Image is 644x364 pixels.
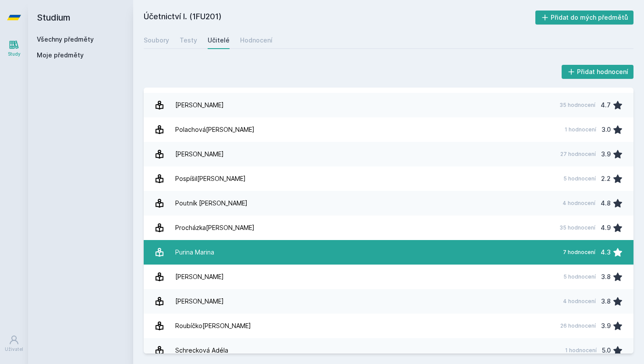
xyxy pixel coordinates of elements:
div: 4.7 [601,96,611,114]
div: 3.9 [601,145,611,163]
a: Soubory [144,32,169,49]
button: Přidat do mých předmětů [535,11,634,25]
div: 35 hodnocení [559,102,595,109]
div: 3.0 [602,121,611,138]
div: Testy [180,36,197,45]
div: Poutník [PERSON_NAME] [175,194,248,212]
a: Testy [180,32,197,49]
div: 5 hodnocení [563,273,596,280]
div: Hodnocení [240,36,272,45]
button: Přidat hodnocení [562,65,634,79]
div: 3.8 [601,268,611,286]
div: Procházka[PERSON_NAME] [175,219,255,237]
a: Purina Marina 7 hodnocení 4.3 [144,240,633,265]
div: [PERSON_NAME] [175,145,224,163]
div: 4 hodnocení [563,298,596,305]
a: [PERSON_NAME] 35 hodnocení 4.7 [144,93,633,117]
a: Pospíšil[PERSON_NAME] 5 hodnocení 2.2 [144,166,633,191]
div: 5 hodnocení [563,175,596,182]
div: Pospíšil[PERSON_NAME] [175,170,246,187]
div: [PERSON_NAME] [175,96,224,114]
div: Soubory [144,36,169,45]
div: Purina Marina [175,244,214,261]
a: Uživatel [2,330,26,357]
a: [PERSON_NAME] 5 hodnocení 3.8 [144,265,633,289]
div: [PERSON_NAME] [175,268,224,286]
div: 27 hodnocení [560,151,596,158]
div: 4 hodnocení [563,200,595,207]
div: 26 hodnocení [560,322,596,329]
a: [PERSON_NAME] 4 hodnocení 3.8 [144,289,633,314]
div: 3.8 [601,293,611,310]
a: Schrecková Adéla 1 hodnocení 5.0 [144,338,633,363]
div: 1 hodnocení [565,347,597,354]
a: [PERSON_NAME] 27 hodnocení 3.9 [144,142,633,166]
div: Uživatel [5,346,23,353]
a: Hodnocení [240,32,272,49]
div: 7 hodnocení [563,249,595,256]
div: Učitelé [208,36,230,45]
div: 35 hodnocení [559,224,595,231]
div: Schrecková Adéla [175,342,228,359]
div: 5.0 [602,342,611,359]
span: Moje předměty [37,51,84,60]
div: 3.9 [601,317,611,335]
a: Procházka[PERSON_NAME] 35 hodnocení 4.9 [144,216,633,240]
div: 4.3 [601,244,611,261]
div: 2.2 [601,170,611,187]
div: 1 hodnocení [565,126,596,133]
div: Study [8,51,21,57]
a: Poutník [PERSON_NAME] 4 hodnocení 4.8 [144,191,633,216]
a: Učitelé [208,32,230,49]
a: Roubíčko[PERSON_NAME] 26 hodnocení 3.9 [144,314,633,338]
h2: Účetnictví I. (1FU201) [144,11,535,25]
a: Study [2,35,26,62]
div: 4.9 [601,219,611,237]
a: Polachová[PERSON_NAME] 1 hodnocení 3.0 [144,117,633,142]
div: Polachová[PERSON_NAME] [175,121,255,138]
div: Roubíčko[PERSON_NAME] [175,317,251,335]
a: Všechny předměty [37,35,94,43]
div: 4.8 [601,194,611,212]
div: [PERSON_NAME] [175,293,224,310]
